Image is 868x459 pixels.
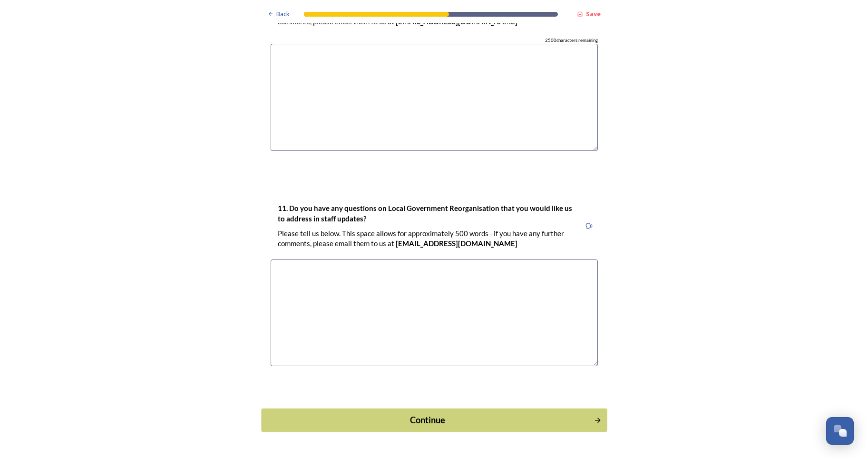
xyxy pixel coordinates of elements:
[826,417,854,445] button: Open Chat
[266,414,588,427] div: Continue
[276,10,290,19] span: Back
[586,10,601,18] strong: Save
[278,204,574,222] strong: 11. Do you have any questions on Local Government Reorganisation that you would like us to addres...
[278,229,574,249] p: Please tell us below. This space allows for approximately 500 words - if you have any further com...
[261,409,607,432] button: Continue
[545,37,598,44] span: 2500 characters remaining
[396,17,517,26] strong: [EMAIL_ADDRESS][DOMAIN_NAME]
[396,239,517,248] strong: [EMAIL_ADDRESS][DOMAIN_NAME]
